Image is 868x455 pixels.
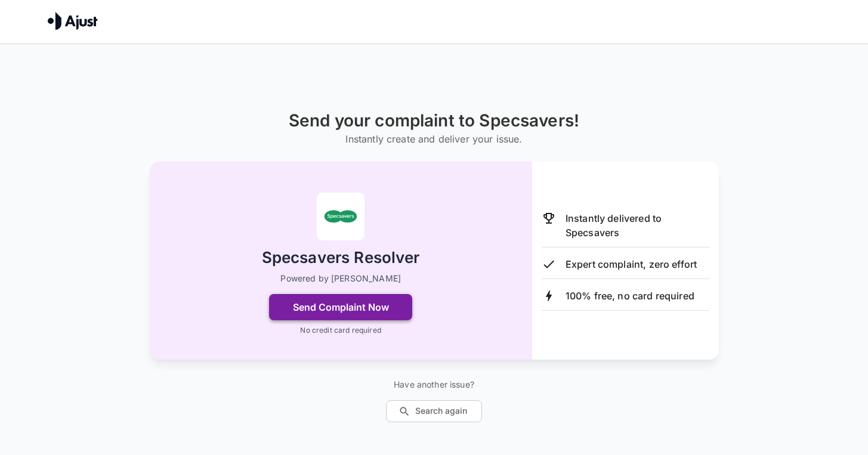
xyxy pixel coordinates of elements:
[566,211,709,240] p: Instantly delivered to Specsavers
[289,111,579,131] h1: Send your complaint to Specsavers!
[566,289,694,303] p: 100% free, no card required
[262,247,420,268] h2: Specsavers Resolver
[48,12,98,30] img: Ajust
[269,294,412,320] button: Send Complaint Now
[317,193,365,240] img: Specsavers
[566,257,697,271] p: Expert complaint, zero effort
[280,273,401,284] p: Powered by [PERSON_NAME]
[386,379,482,391] p: Have another issue?
[300,325,381,336] p: No credit card required
[289,131,579,147] h6: Instantly create and deliver your issue.
[386,400,482,422] button: Search again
